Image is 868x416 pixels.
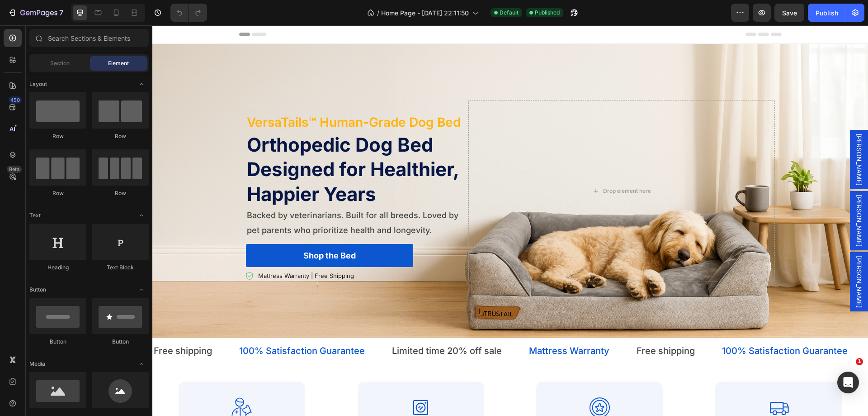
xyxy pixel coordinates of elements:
a: Shop the Bed [94,219,261,242]
button: Save [774,4,804,22]
span: Button [29,286,46,294]
p: 100% Satisfaction Guarantee [570,317,695,334]
span: [PERSON_NAME] [702,108,711,160]
div: Heading [29,263,86,272]
span: Toggle open [134,282,149,297]
div: Drop element here [451,162,499,169]
span: Home Page - [DATE] 22:11:50 [381,8,469,18]
div: Undo/Redo [170,4,207,22]
span: Toggle open [134,357,149,371]
input: Search Sections & Elements [29,29,149,47]
iframe: Design area [152,25,868,416]
span: Layout [29,80,47,88]
p: Mattress Warranty | Free Shipping [106,246,202,255]
div: Button [29,338,86,346]
div: Beta [7,166,22,173]
div: Row [92,132,149,140]
div: 450 [9,96,22,104]
span: Published [535,9,560,17]
span: Default [500,9,519,17]
span: Media [29,360,45,368]
span: Text [29,211,41,220]
button: Publish [808,4,846,22]
p: Shop the Bed [151,224,203,236]
span: Element [108,59,129,67]
span: Save [782,9,797,17]
div: Button [92,338,149,346]
p: Free shipping [484,317,542,334]
span: Section [50,59,70,67]
p: Limited time 20% off sale [240,317,349,334]
p: 100% Satisfaction Guarantee [87,317,212,334]
span: Toggle open [134,77,149,91]
div: Publish [816,8,838,18]
button: 7 [4,4,67,22]
span: [PERSON_NAME] [702,230,711,282]
p: Rated 4.5/5 Based on 895 Reviews [94,76,193,83]
span: Toggle open [134,208,149,223]
div: Row [92,189,149,197]
p: VersaTails™ Human-Grade Dog Bed [94,89,311,105]
p: Free shipping [1,317,60,334]
span: / [377,8,379,18]
span: 1 [856,358,863,365]
div: Row [29,132,86,140]
h2: Orthopedic Dog Bed Designed for Healthier, Happier Years [94,106,312,182]
span: [PERSON_NAME] [702,169,711,221]
div: Open Intercom Messenger [837,372,859,393]
p: 7 [59,7,63,18]
div: Text Block [92,263,149,272]
p: Mattress Warranty [377,317,457,334]
div: Row [29,189,86,197]
p: Backed by veterinarians. Built for all breeds. Loved by pet parents who prioritize health and lon... [94,183,311,212]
